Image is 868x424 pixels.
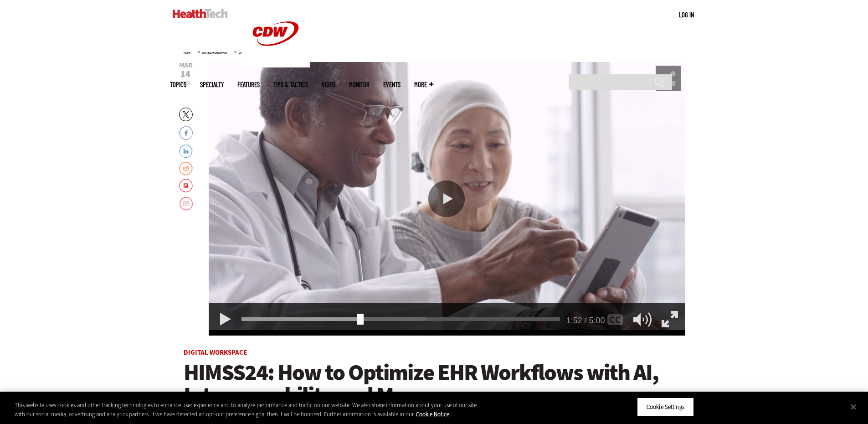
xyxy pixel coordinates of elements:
div: Full Screen [657,306,683,332]
div: Mute [629,306,656,332]
a: Tips & Tactics [273,81,308,88]
span: HIMSS24: How to Optimize EHR Workflows with AI, Interoperability and More [184,357,658,410]
div: Video viewer [209,62,685,336]
a: Digital Workspace [184,348,247,357]
span: Specialty [200,81,224,88]
span: Topics [170,81,186,88]
button: Close [843,397,863,417]
div: Enable Closed Captioning [602,306,628,332]
a: Events [383,81,401,88]
div: Seek Video [357,314,364,325]
a: More information about your privacy [416,410,449,418]
a: Features [237,81,260,88]
a: Log in [679,10,694,19]
div: Play [212,306,238,332]
a: CDW [241,60,310,70]
a: MonITor [349,81,370,88]
div: This website uses cookies and other tracking technologies to enhance user experience and to analy... [15,401,478,419]
a: Video [322,81,335,88]
img: Home [173,9,228,18]
div: Play or Pause Video [428,181,465,217]
div: 1:52 / 5:00 [566,316,600,326]
button: Cookie Settings [637,398,694,417]
div: User menu [679,10,694,20]
span: More [414,81,433,88]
